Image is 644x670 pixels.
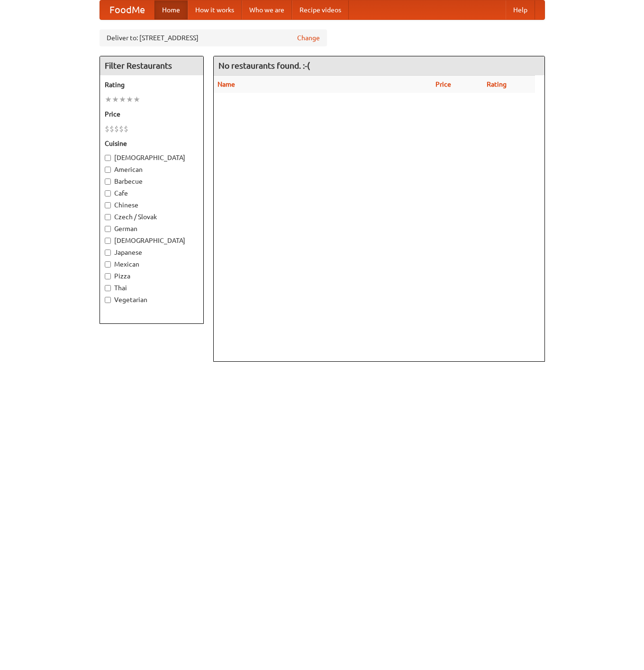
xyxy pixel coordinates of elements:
[119,124,124,134] li: $
[105,188,199,198] label: Cafe
[105,224,199,233] label: German
[109,124,114,134] li: $
[188,0,242,19] a: How it works
[487,80,507,88] a: Rating
[124,124,128,134] li: $
[297,33,320,43] a: Change
[100,0,154,19] a: FoodMe
[105,94,112,105] li: ★
[105,214,111,220] input: Czech / Slovak
[126,94,133,105] li: ★
[105,212,199,222] label: Czech / Slovak
[506,0,535,19] a: Help
[105,226,111,232] input: German
[119,94,126,105] li: ★
[105,236,199,245] label: [DEMOGRAPHIC_DATA]
[114,124,119,134] li: $
[105,109,199,119] h5: Price
[218,61,310,70] ng-pluralize: No restaurants found. :-(
[105,139,199,148] h5: Cuisine
[292,0,349,19] a: Recipe videos
[242,0,292,19] a: Who we are
[133,94,140,105] li: ★
[218,80,235,88] a: Name
[105,259,199,269] label: Mexican
[105,295,199,304] label: Vegetarian
[100,56,203,75] h4: Filter Restaurants
[105,248,199,257] label: Japanese
[105,179,111,185] input: Barbecue
[105,153,199,162] label: [DEMOGRAPHIC_DATA]
[105,167,111,173] input: American
[105,200,199,210] label: Chinese
[105,177,199,186] label: Barbecue
[112,94,119,105] li: ★
[105,124,109,134] li: $
[105,297,111,303] input: Vegetarian
[105,273,111,279] input: Pizza
[105,283,199,293] label: Thai
[435,80,451,88] a: Price
[105,165,199,174] label: American
[105,271,199,281] label: Pizza
[105,261,111,268] input: Mexican
[105,80,199,89] h5: Rating
[105,238,111,244] input: [DEMOGRAPHIC_DATA]
[105,285,111,291] input: Thai
[154,0,188,19] a: Home
[105,190,111,197] input: Cafe
[105,202,111,208] input: Chinese
[105,250,111,256] input: Japanese
[100,29,327,46] div: Deliver to: [STREET_ADDRESS]
[105,155,111,161] input: [DEMOGRAPHIC_DATA]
